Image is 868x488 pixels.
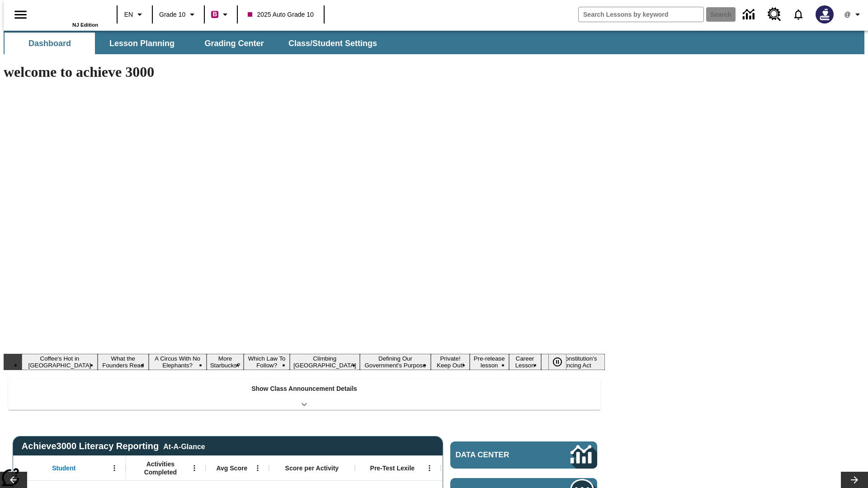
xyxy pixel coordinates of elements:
button: Slide 3 A Circus With No Elephants? [149,354,207,370]
button: Grade: Grade 10, Select a grade [156,6,201,23]
button: Slide 4 More Starbucks? [207,354,244,370]
button: Slide 2 What the Founders Read [98,354,149,370]
a: Resource Center, Will open in new tab [762,2,787,27]
button: Slide 1 Coffee's Hot in Laos [22,354,98,370]
button: Slide 11 The Constitution's Balancing Act [541,354,605,370]
button: Open side menu [7,1,34,28]
a: Home [39,4,98,22]
button: Class/Student Settings [281,33,384,54]
span: EN [124,10,133,19]
button: Lesson Planning [97,33,187,54]
button: Slide 5 Which Law To Follow? [244,354,290,370]
span: Avg Score [216,464,247,472]
span: Grading Center [204,38,264,49]
span: Achieve3000 Literacy Reporting [22,441,205,451]
button: Slide 7 Defining Our Government's Purpose [360,354,431,370]
span: NJ Edition [72,22,98,28]
a: Data Center [450,441,597,469]
img: Avatar [816,5,834,23]
h1: welcome to achieve 3000 [4,64,605,80]
span: Grade 10 [159,10,185,19]
button: Grading Center [189,33,279,54]
span: 2025 Auto Grade 10 [248,10,313,19]
span: Score per Activity [285,464,339,472]
button: Slide 10 Career Lesson [509,354,541,370]
button: Open Menu [251,461,264,475]
button: Language: EN, Select a language [120,6,149,23]
button: Select a new avatar [810,3,839,26]
button: Lesson carousel, Next [841,472,868,488]
div: Home [39,3,98,28]
button: Dashboard [5,33,95,54]
span: Activities Completed [131,460,190,476]
span: @ [844,10,850,19]
button: Pause [548,354,566,370]
span: Data Center [456,450,540,460]
button: Open Menu [108,461,121,475]
button: Profile/Settings [839,6,868,23]
p: Show Class Announcement Details [251,384,357,394]
button: Open Menu [423,461,436,475]
a: Data Center [737,2,762,27]
span: Student [52,464,75,472]
span: Pre-Test Lexile [370,464,415,472]
a: Notifications [787,3,810,26]
div: SubNavbar [4,33,385,54]
div: Pause [548,354,576,370]
div: Show Class Announcement Details [8,379,600,410]
button: Slide 8 Private! Keep Out! [431,354,469,370]
button: Open Menu [188,461,201,475]
div: At-A-Glance [163,441,205,451]
span: Dashboard [28,38,71,49]
button: Slide 9 Pre-release lesson [470,354,509,370]
div: SubNavbar [4,31,864,54]
button: Slide 6 Climbing Mount Tai [290,354,360,370]
span: B [212,9,217,20]
span: Class/Student Settings [288,38,377,49]
button: Boost Class color is violet red. Change class color [208,6,234,23]
input: search field [579,7,703,22]
span: Lesson Planning [109,38,175,49]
